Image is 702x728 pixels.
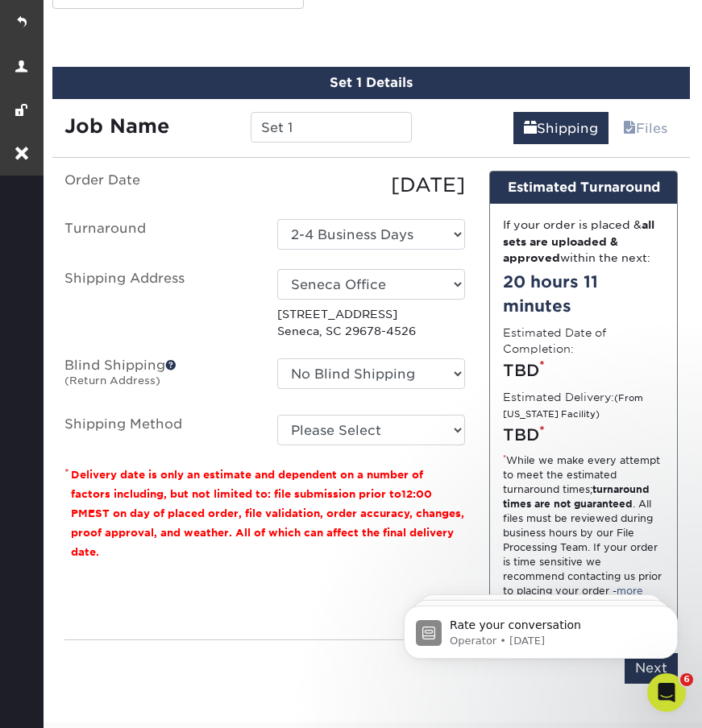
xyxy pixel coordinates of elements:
span: 6 [680,673,693,686]
div: TBD [503,423,664,447]
div: [DATE] [265,171,478,200]
label: Turnaround [52,219,265,250]
div: TBD [503,358,664,383]
label: Estimated Date of Completion: [503,325,664,358]
div: Estimated Turnaround [490,172,677,204]
strong: Job Name [64,114,169,138]
label: Blind Shipping [52,358,265,395]
iframe: Intercom live chat [647,673,686,712]
small: (Return Address) [64,374,160,387]
iframe: Google Customer Reviews [4,679,137,722]
iframe: Intercom notifications message [380,572,702,685]
div: If your order is placed & within the next: [503,217,664,266]
strong: all sets are uploaded & approved [503,218,654,264]
label: Order Date [52,171,265,200]
a: Shipping [513,112,609,144]
input: Enter a job name [251,112,413,143]
label: Shipping Method [52,415,265,445]
div: While we make every attempt to meet the estimated turnaround times; . All files must be reviewed ... [503,453,664,613]
span: files [623,121,636,136]
a: Files [613,112,678,144]
label: Shipping Address [52,269,265,339]
span: shipping [524,121,537,136]
small: Delivery date is only an estimate and dependent on a number of factors including, but not limited... [71,469,464,558]
div: Set 1 Details [52,67,690,99]
label: Estimated Delivery: [503,389,664,422]
p: [STREET_ADDRESS] Seneca, SC 29678-4526 [277,306,466,339]
div: 20 hours 11 minutes [503,270,664,318]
